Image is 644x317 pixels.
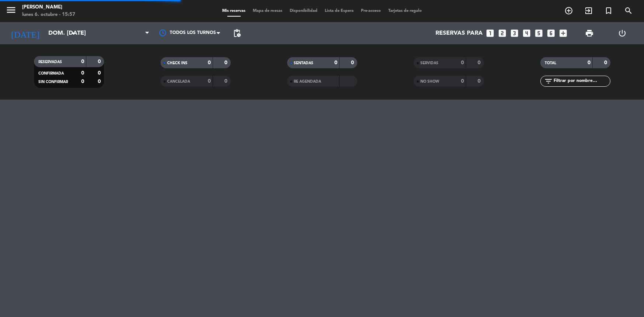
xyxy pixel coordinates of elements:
[81,70,84,76] strong: 0
[167,80,190,83] span: CANCELADA
[224,79,229,84] strong: 0
[69,29,78,38] i: arrow_drop_down
[558,28,568,38] i: add_box
[208,60,211,65] strong: 0
[334,60,337,65] strong: 0
[38,60,62,64] span: RESERVADAS
[584,6,593,15] i: exit_to_app
[618,29,627,38] i: power_settings_new
[420,61,438,65] span: SERVIDAS
[478,79,482,84] strong: 0
[98,70,102,76] strong: 0
[624,6,633,15] i: search
[546,28,556,38] i: looks_6
[294,80,321,83] span: RE AGENDADA
[249,9,286,13] span: Mapa de mesas
[485,28,495,38] i: looks_one
[351,60,355,65] strong: 0
[81,59,84,64] strong: 0
[510,28,519,38] i: looks_3
[98,59,102,64] strong: 0
[22,4,75,11] div: [PERSON_NAME]
[553,77,610,85] input: Filtrar por nombre...
[534,28,544,38] i: looks_5
[478,60,482,65] strong: 0
[38,80,68,84] span: SIN CONFIRMAR
[545,61,556,65] span: TOTAL
[522,28,531,38] i: looks_4
[564,6,573,15] i: add_circle_outline
[585,29,594,38] span: print
[233,29,241,38] span: pending_actions
[604,60,609,65] strong: 0
[461,60,464,65] strong: 0
[385,9,426,13] span: Tarjetas de regalo
[98,79,102,84] strong: 0
[22,11,75,18] div: lunes 6. octubre - 15:57
[6,4,17,18] button: menu
[218,9,249,13] span: Mis reservas
[435,30,483,37] span: Reservas para
[604,6,613,15] i: turned_in_not
[544,77,553,86] i: filter_list
[38,72,64,75] span: CONFIRMADA
[461,79,464,84] strong: 0
[167,61,187,65] span: CHECK INS
[6,25,45,41] i: [DATE]
[6,4,17,15] i: menu
[497,28,507,38] i: looks_two
[81,79,84,84] strong: 0
[286,9,321,13] span: Disponibilidad
[321,9,357,13] span: Lista de Espera
[606,22,638,44] div: LOG OUT
[208,79,211,84] strong: 0
[588,60,590,65] strong: 0
[294,61,313,65] span: SENTADAS
[224,60,229,65] strong: 0
[357,9,385,13] span: Pre-acceso
[420,80,439,83] span: NO SHOW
